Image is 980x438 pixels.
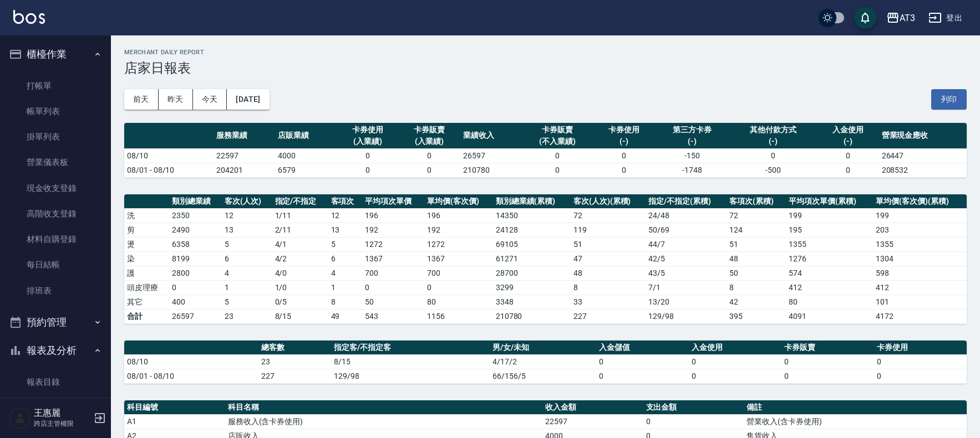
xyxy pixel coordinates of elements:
[399,163,460,177] td: 0
[882,7,920,29] button: AT3
[490,354,596,369] td: 4/17/2
[646,194,727,209] th: 指定/不指定(累積)
[272,194,328,209] th: 指定/不指定
[873,251,967,266] td: 1304
[328,280,363,295] td: 1
[596,136,652,147] div: (-)
[214,123,275,149] th: 服務業績
[786,280,873,295] td: 412
[727,266,786,280] td: 50
[214,148,275,163] td: 22597
[4,124,106,150] a: 掛單列表
[124,369,258,383] td: 08/01 - 08/10
[571,266,646,280] td: 48
[460,163,522,177] td: 210780
[124,89,159,110] button: 前天
[124,123,967,178] table: a dense table
[214,163,275,177] td: 204201
[493,208,571,223] td: 14350
[275,148,337,163] td: 4000
[820,124,876,136] div: 入金使用
[817,148,879,163] td: 0
[362,223,424,237] td: 192
[340,136,396,147] div: (入業績)
[34,408,90,419] h5: 王惠麗
[493,309,571,323] td: 210780
[4,369,106,395] a: 報表目錄
[328,309,363,323] td: 49
[873,237,967,251] td: 1355
[525,136,590,147] div: (不入業績)
[727,237,786,251] td: 51
[781,354,874,369] td: 0
[362,295,424,309] td: 50
[874,341,967,355] th: 卡券使用
[786,223,873,237] td: 195
[873,194,967,209] th: 單均價(客次價)(累積)
[817,163,879,177] td: 0
[124,280,169,295] td: 頭皮理療
[169,280,222,295] td: 0
[402,136,458,147] div: (入業績)
[227,89,269,110] button: [DATE]
[596,124,652,136] div: 卡券使用
[337,148,399,163] td: 0
[493,295,571,309] td: 3348
[854,7,876,29] button: save
[222,280,272,295] td: 1
[786,266,873,280] td: 574
[873,295,967,309] td: 101
[646,251,727,266] td: 42 / 5
[275,163,337,177] td: 6579
[124,194,967,324] table: a dense table
[193,89,227,110] button: 今天
[873,280,967,295] td: 412
[222,295,272,309] td: 5
[689,341,781,355] th: 入金使用
[4,150,106,175] a: 營業儀表板
[272,237,328,251] td: 4 / 1
[873,223,967,237] td: 203
[272,223,328,237] td: 2 / 11
[124,49,967,56] h2: Merchant Daily Report
[820,136,876,147] div: (-)
[542,414,643,429] td: 22597
[272,280,328,295] td: 1 / 0
[4,73,106,99] a: 打帳單
[593,148,654,163] td: 0
[424,309,493,323] td: 1156
[124,163,214,177] td: 08/01 - 08/10
[9,407,31,429] img: Person
[362,251,424,266] td: 1367
[727,309,786,323] td: 395
[362,208,424,223] td: 196
[874,369,967,383] td: 0
[424,237,493,251] td: 1272
[272,295,328,309] td: 0 / 5
[337,163,399,177] td: 0
[169,295,222,309] td: 400
[522,148,593,163] td: 0
[159,89,193,110] button: 昨天
[124,341,967,384] table: a dense table
[646,266,727,280] td: 43 / 5
[732,124,814,136] div: 其他付款方式
[124,237,169,251] td: 燙
[272,251,328,266] td: 4 / 2
[542,400,643,415] th: 收入金額
[646,280,727,295] td: 7 / 1
[328,251,363,266] td: 6
[596,354,689,369] td: 0
[4,40,106,69] button: 櫃檯作業
[786,194,873,209] th: 平均項次單價(累積)
[258,354,332,369] td: 23
[490,341,596,355] th: 男/女/未知
[646,223,727,237] td: 50 / 69
[362,309,424,323] td: 543
[258,369,332,383] td: 227
[744,414,967,429] td: 營業收入(含卡券使用)
[460,123,522,149] th: 業績收入
[727,295,786,309] td: 42
[646,208,727,223] td: 24 / 48
[4,201,106,226] a: 高階收支登錄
